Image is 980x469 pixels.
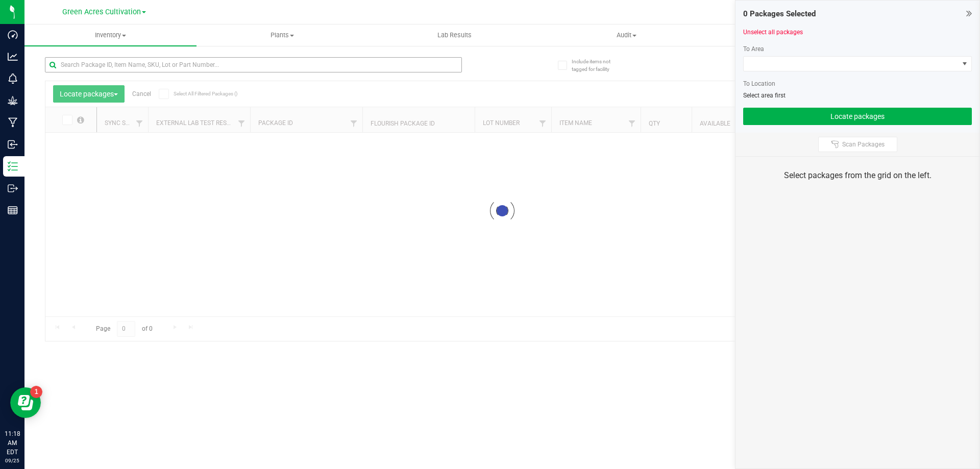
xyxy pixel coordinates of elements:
inline-svg: Inbound [8,139,18,150]
p: 09/25 [5,457,20,464]
span: Green Acres Cultivation [62,8,141,16]
span: Plants [197,31,368,40]
inline-svg: Monitoring [8,73,18,84]
span: Lab Results [424,31,485,40]
iframe: Resource center [10,387,41,418]
span: Scan Packages [842,140,885,149]
a: Lab Results [369,24,541,46]
inline-svg: Inventory [8,161,18,171]
button: Scan Packages [818,137,897,152]
inline-svg: Manufacturing [8,117,18,128]
span: Audit [541,31,712,40]
p: 11:18 AM EDT [5,429,20,457]
inline-svg: Analytics [8,52,18,62]
button: Locate packages [743,108,972,125]
iframe: Resource center unread badge [30,386,42,398]
div: Select packages from the grid on the left. [748,169,967,182]
span: Include items not tagged for facility [572,58,623,73]
inline-svg: Outbound [8,183,18,193]
a: Audit [541,24,713,46]
span: Inventory [24,31,197,40]
span: To Location [743,80,775,87]
span: To Area [743,45,764,53]
input: Search Package ID, Item Name, SKU, Lot or Part Number... [45,57,462,72]
a: Unselect all packages [743,29,803,36]
a: Inventory Counts [713,24,885,46]
inline-svg: Grow [8,95,18,106]
span: Select area first [743,92,786,99]
inline-svg: Reports [8,205,18,215]
a: Inventory [24,24,197,46]
inline-svg: Dashboard [8,30,18,40]
a: Plants [197,24,369,46]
